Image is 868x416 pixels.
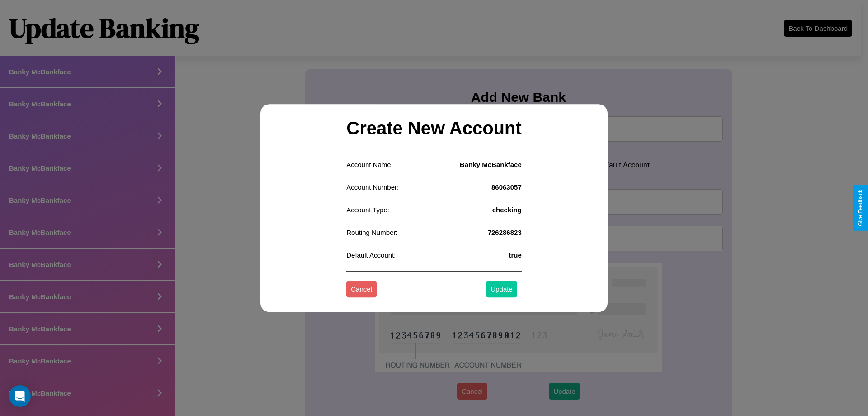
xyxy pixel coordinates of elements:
p: Account Type: [346,204,389,216]
p: Default Account: [346,249,396,261]
h2: Create New Account [346,109,522,148]
button: Cancel [346,281,377,298]
h4: 86063057 [491,183,522,191]
p: Account Name: [346,158,393,171]
h4: checking [492,206,522,214]
h4: true [509,251,521,259]
p: Account Number: [346,181,399,193]
div: Give Feedback [857,190,863,226]
div: Open Intercom Messenger [9,385,31,407]
h4: 726286823 [488,229,522,236]
p: Routing Number: [346,226,397,239]
button: Update [486,281,517,298]
h4: Banky McBankface [460,161,522,168]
